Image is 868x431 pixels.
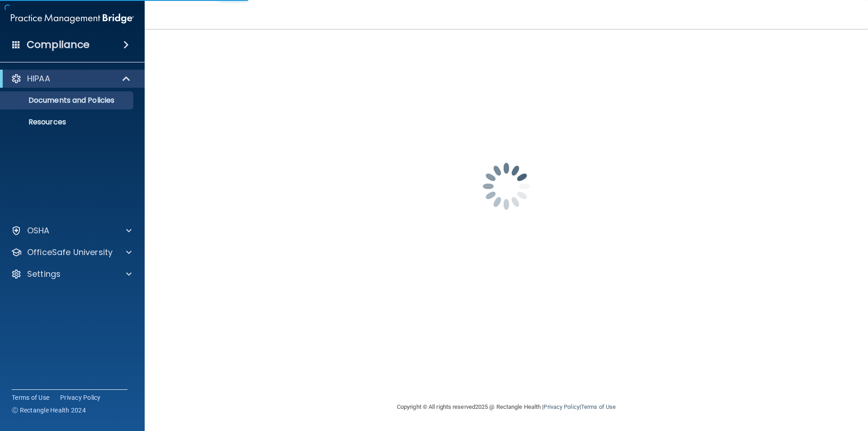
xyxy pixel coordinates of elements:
[461,141,552,232] img: spinner.e123f6fc.gif
[6,96,129,105] p: Documents and Policies
[11,247,132,258] a: OfficeSafe University
[341,393,671,422] div: Copyright © All rights reserved 2025 @ Rectangle Health | |
[60,393,101,402] a: Privacy Policy
[6,118,129,127] p: Resources
[27,247,113,258] p: OfficeSafe University
[27,269,61,279] p: Settings
[27,73,50,84] p: HIPAA
[11,225,132,236] a: OSHA
[581,403,616,410] a: Terms of Use
[543,403,579,410] a: Privacy Policy
[11,269,132,279] a: Settings
[11,73,131,84] a: HIPAA
[11,9,134,28] img: PMB logo
[12,393,49,402] a: Terms of Use
[27,38,90,51] h4: Compliance
[12,406,86,415] span: Ⓒ Rectangle Health 2024
[27,225,50,236] p: OSHA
